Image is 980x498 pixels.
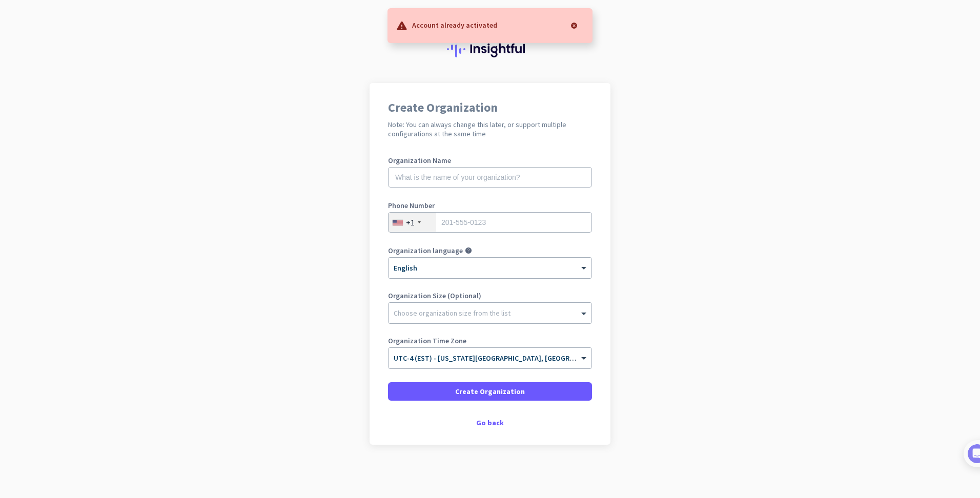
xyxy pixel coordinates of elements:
[412,19,497,30] p: Account already activated
[406,217,415,227] div: +1
[388,202,592,209] label: Phone Number
[388,247,463,254] label: Organization language
[388,382,592,401] button: Create Organization
[388,337,592,344] label: Organization Time Zone
[388,419,592,426] div: Go back
[465,247,472,254] i: help
[455,386,525,397] span: Create Organization
[447,41,533,57] img: Insightful
[388,292,592,299] label: Organization Size (Optional)
[388,167,592,188] input: What is the name of your organization?
[388,101,592,114] h1: Create Organization
[388,157,592,164] label: Organization Name
[388,212,592,233] input: 201-555-0123
[388,120,592,138] h2: Note: You can always change this later, or support multiple configurations at the same time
